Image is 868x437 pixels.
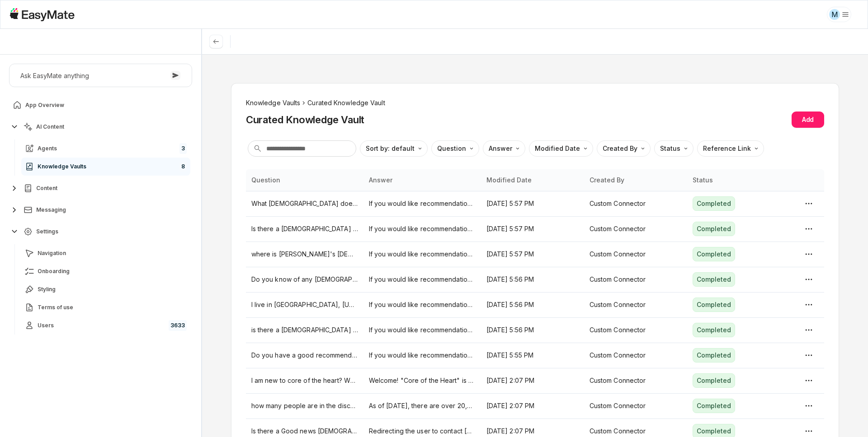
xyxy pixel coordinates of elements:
a: Onboarding [21,262,190,280]
p: is there a [DEMOGRAPHIC_DATA] centered [DEMOGRAPHIC_DATA] in [US_STATE]? [251,325,358,335]
button: Created By [597,140,651,157]
span: Curated Knowledge Vault [307,98,385,108]
button: Question [431,140,479,157]
div: Completed [693,399,735,413]
span: 3633 [169,320,187,331]
span: Agents [38,145,57,152]
p: [DATE] 5:57 PM [486,199,579,209]
p: Custom Connector [590,199,682,209]
p: [DATE] 5:56 PM [486,300,579,310]
span: Styling [38,286,56,293]
p: Custom Connector [590,224,682,234]
button: Status [654,140,693,157]
a: Agents3 [21,139,190,158]
th: Question [246,169,363,191]
p: Is there a Good news [DEMOGRAPHIC_DATA] in [GEOGRAPHIC_DATA]? [251,426,358,436]
div: Completed [693,348,735,363]
div: Completed [693,298,735,312]
p: Question [437,144,466,153]
div: Completed [693,247,735,261]
button: Answer [483,140,525,157]
button: AI Content [9,118,192,136]
p: [DATE] 5:57 PM [486,224,579,234]
th: Created By [584,169,687,191]
span: 3 [179,143,187,154]
span: Settings [36,228,58,235]
nav: breadcrumb [246,98,824,108]
button: Messaging [9,201,192,219]
p: [DATE] 2:07 PM [486,376,579,386]
a: Navigation [21,244,190,262]
p: If you would like recommendations for [DEMOGRAPHIC_DATA], please join our Discord and ask a @mod ... [369,350,476,360]
span: Users [38,322,54,329]
button: Add [792,112,824,128]
th: Modified Date [481,169,584,191]
p: Sort by: default [366,144,415,153]
th: Status [687,169,790,191]
p: where is [PERSON_NAME]'s [DEMOGRAPHIC_DATA] located? [251,249,358,259]
p: Custom Connector [590,376,682,386]
span: Content [36,185,57,192]
p: Created By [603,144,637,153]
p: Do you know of any [DEMOGRAPHIC_DATA] in my area? [251,274,358,284]
p: Custom Connector [590,401,682,411]
a: App Overview [9,96,192,114]
button: Content [9,179,192,197]
p: If you would like recommendations for [DEMOGRAPHIC_DATA], please join our Discord and ask a @mod ... [369,249,476,259]
span: App Overview [25,102,64,109]
span: Onboarding [38,268,70,275]
p: If you would like recommendations for [DEMOGRAPHIC_DATA], please join our Discord and ask a @mod ... [369,325,476,335]
p: If you would like recommendations for [DEMOGRAPHIC_DATA], please join our Discord and ask a @mod ... [369,300,476,310]
button: Ask EasyMate anything [9,64,192,87]
span: Navigation [38,250,66,257]
div: M [829,9,840,20]
div: Completed [693,272,735,287]
span: Messaging [36,206,66,214]
p: [DATE] 2:07 PM [486,426,579,436]
div: Completed [693,196,735,211]
button: Sort by: default [360,140,428,157]
p: how many people are in the discord? [251,401,358,411]
button: Reference Link [697,140,764,157]
p: Redirecting the user to contact [PERSON_NAME] directly for any information regarding [DEMOGRAPHIC... [369,426,476,436]
p: Answer [489,144,512,153]
div: Completed [693,222,735,236]
p: If you would like recommendations for [DEMOGRAPHIC_DATA], please join our Discord and ask a @mod ... [369,199,476,209]
p: If you would like recommendations for [DEMOGRAPHIC_DATA], please join our Discord and ask a @mod ... [369,224,476,234]
div: Completed [693,323,735,337]
p: I live in [GEOGRAPHIC_DATA], [US_STATE], are there any [DEMOGRAPHIC_DATA] in my area? [251,300,358,310]
a: Styling [21,280,190,298]
p: Is there a [DEMOGRAPHIC_DATA] centered [DEMOGRAPHIC_DATA] in [US_STATE]? [251,224,358,234]
a: Knowledge Vaults8 [21,158,190,176]
p: Do you have a good recommendation of a [DEMOGRAPHIC_DATA] I can attend in [US_STATE]? [251,350,358,360]
p: Status [660,144,680,153]
span: 8 [179,161,187,172]
li: Knowledge Vaults [246,98,301,108]
p: [DATE] 2:07 PM [486,401,579,411]
span: AI Content [36,123,64,130]
p: [DATE] 5:57 PM [486,249,579,259]
p: What [DEMOGRAPHIC_DATA] does [PERSON_NAME] go to? [251,199,358,209]
p: Modified Date [535,144,580,153]
p: Custom Connector [590,325,682,335]
p: Welcome! "Core of the Heart" is all about helping people grow in their faith, not just by learnin... [369,376,476,386]
p: Custom Connector [590,249,682,259]
a: Users3633 [21,316,190,335]
p: Custom Connector [590,350,682,360]
button: Settings [9,223,192,241]
p: [DATE] 5:56 PM [486,325,579,335]
p: [DATE] 5:56 PM [486,274,579,284]
p: Custom Connector [590,274,682,284]
a: Terms of use [21,298,190,316]
p: I am new to core of the heart? What is it? [251,376,358,386]
div: Completed [693,373,735,388]
p: Custom Connector [590,426,682,436]
p: If you would like recommendations for [DEMOGRAPHIC_DATA], please join our Discord and ask a @mod ... [369,274,476,284]
p: [DATE] 5:55 PM [486,350,579,360]
p: As of [DATE], there are over 20,000 members. More members are joining every day! Please join us i... [369,401,476,411]
span: Terms of use [38,304,73,311]
button: Modified Date [529,140,593,157]
span: Knowledge Vaults [38,163,86,170]
p: Custom Connector [590,300,682,310]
